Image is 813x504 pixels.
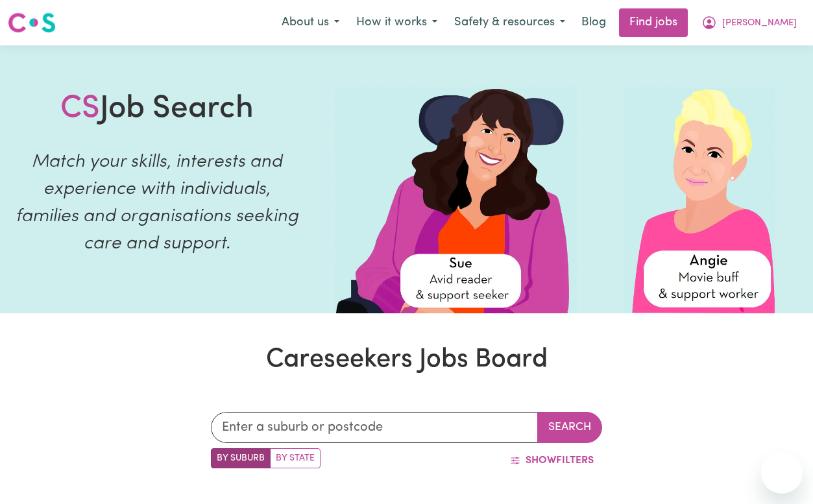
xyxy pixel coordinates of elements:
iframe: Button to launch messaging window [761,452,803,494]
input: Enter a suburb or postcode [211,412,538,443]
h1: Job Search [60,91,254,128]
button: About us [273,9,348,36]
img: Careseekers logo [8,11,56,34]
button: My Account [693,9,805,36]
span: CS [60,93,100,125]
button: ShowFilters [502,448,602,473]
span: Show [526,455,556,466]
label: Search by suburb/post code [211,448,271,468]
a: Blog [574,8,614,37]
p: Match your skills, interests and experience with individuals, families and organisations seeking ... [16,149,298,258]
span: [PERSON_NAME] [722,16,797,30]
a: Find jobs [619,8,688,37]
button: Safety & resources [446,9,574,36]
a: Careseekers logo [8,8,56,38]
button: How it works [348,9,446,36]
label: Search by state [270,448,321,468]
button: Search [537,412,602,443]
